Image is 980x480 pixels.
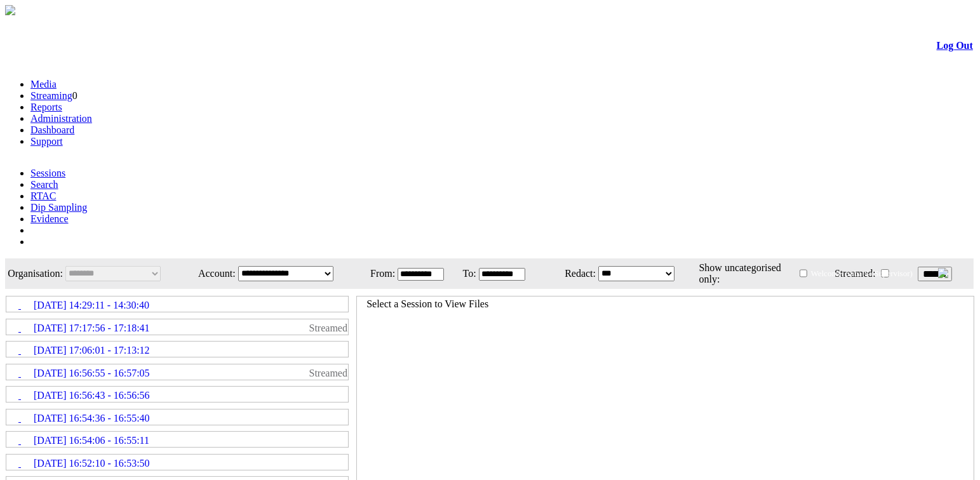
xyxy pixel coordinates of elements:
[937,40,973,51] a: Log Out
[366,298,489,310] td: Select a Session to View Files
[7,432,347,446] a: [DATE] 16:54:06 - 16:55:11
[30,213,69,224] a: Evidence
[34,390,150,401] span: [DATE] 16:56:43 - 16:56:56
[7,455,347,469] a: [DATE] 16:52:10 - 16:53:50
[6,260,64,288] td: Organisation:
[7,297,347,311] a: [DATE] 14:29:11 - 14:30:40
[938,268,948,278] img: bell24.png
[30,102,62,112] a: Reports
[7,365,347,379] a: [DATE] 16:56:55 - 16:57:05
[363,260,396,288] td: From:
[30,179,58,190] a: Search
[30,168,65,178] a: Sessions
[309,323,347,334] span: Streamed
[30,90,72,101] a: Streaming
[34,458,150,469] span: [DATE] 16:52:10 - 16:53:50
[811,269,913,278] span: Welcome, Saba-S (Supervisor)
[72,90,77,101] span: 0
[30,79,57,90] a: Media
[30,124,74,135] a: Dashboard
[187,260,236,288] td: Account:
[7,410,347,424] a: [DATE] 16:54:36 - 16:55:40
[309,368,347,379] span: Streamed
[699,262,781,284] span: Show uncategorised only:
[30,113,92,124] a: Administration
[459,260,477,288] td: To:
[34,413,150,424] span: [DATE] 16:54:36 - 16:55:40
[7,387,347,401] a: [DATE] 16:56:43 - 16:56:56
[30,190,56,201] a: RTAC
[34,435,149,446] span: [DATE] 16:54:06 - 16:55:11
[539,260,596,288] td: Redact:
[7,320,347,334] a: [DATE] 17:17:56 - 17:18:41
[30,136,63,147] a: Support
[7,342,347,356] a: [DATE] 17:06:01 - 17:13:12
[5,5,15,15] img: arrow-3.png
[34,300,149,311] span: [DATE] 14:29:11 - 14:30:40
[34,323,150,334] span: [DATE] 17:17:56 - 17:18:41
[34,368,150,379] span: [DATE] 16:56:55 - 16:57:05
[30,202,87,213] a: Dip Sampling
[34,345,150,356] span: [DATE] 17:06:01 - 17:13:12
